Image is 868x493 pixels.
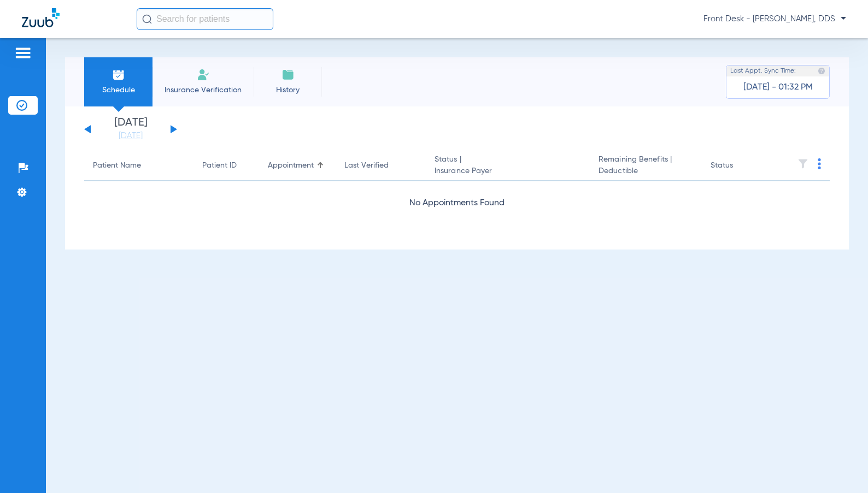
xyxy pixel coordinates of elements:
[98,117,163,141] li: [DATE]
[590,151,702,181] th: Remaining Benefits |
[813,441,868,493] iframe: Chat Widget
[202,160,250,171] div: Patient ID
[161,85,245,96] span: Insurance Verification
[93,160,141,171] div: Patient Name
[197,68,210,81] img: Manual Insurance Verification
[262,85,314,96] span: History
[818,67,825,75] img: last sync help info
[92,85,144,96] span: Schedule
[344,160,417,171] div: Last Verified
[818,158,821,169] img: group-dot-blue.svg
[344,160,389,171] div: Last Verified
[14,46,32,60] img: hamburger-icon
[268,160,314,171] div: Appointment
[426,151,590,181] th: Status |
[797,158,808,169] img: filter.svg
[202,160,237,171] div: Patient ID
[599,165,693,177] span: Deductible
[435,165,581,177] span: Insurance Payer
[730,66,796,76] span: Last Appt. Sync Time:
[703,14,846,25] span: Front Desk - [PERSON_NAME], DDS
[137,8,273,30] input: Search for patients
[702,151,776,181] th: Status
[84,197,830,210] div: No Appointments Found
[98,130,163,141] a: [DATE]
[281,68,295,81] img: History
[93,160,185,171] div: Patient Name
[112,68,125,81] img: Schedule
[142,14,152,24] img: Search Icon
[268,160,327,171] div: Appointment
[22,8,60,27] img: Zuub Logo
[743,82,813,93] span: [DATE] - 01:32 PM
